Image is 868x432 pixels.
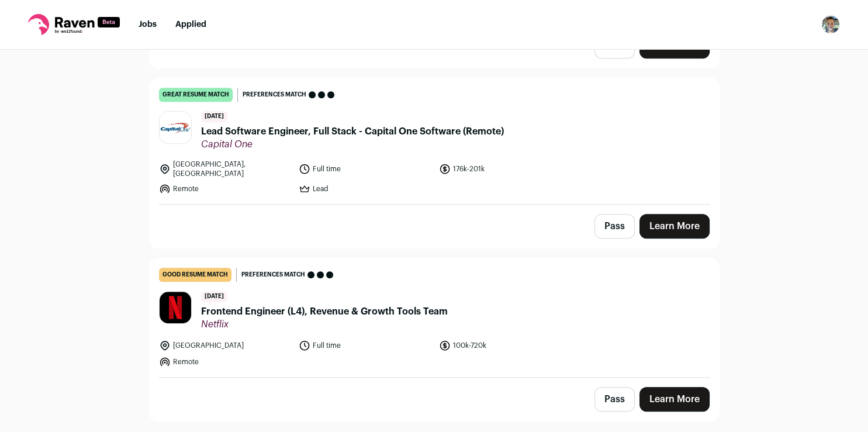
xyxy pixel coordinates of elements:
a: Learn More [639,387,710,412]
img: 24b4cd1a14005e1eb0453b1a75ab48f7ab5ae425408ff78ab99c55fada566dcb.jpg [160,112,191,143]
span: [DATE] [201,291,227,302]
button: Open dropdown [821,15,840,34]
li: 100k-720k [439,340,572,351]
span: Preferences match [243,89,306,101]
span: Lead Software Engineer, Full Stack - Capital One Software (Remote) [201,125,504,139]
a: Applied [175,20,206,29]
button: Pass [594,214,635,239]
li: Remote [159,356,292,368]
div: great resume match [159,88,233,102]
li: Full time [299,340,432,351]
div: good resume match [159,268,231,282]
li: Full time [299,160,432,178]
span: Frontend Engineer (L4), Revenue & Growth Tools Team [201,305,448,319]
li: Remote [159,183,292,195]
a: good resume match Preferences match [DATE] Frontend Engineer (L4), Revenue & Growth Tools Team Ne... [150,258,719,377]
li: 176k-201k [439,160,572,178]
li: [GEOGRAPHIC_DATA], [GEOGRAPHIC_DATA] [159,160,292,178]
li: Lead [299,183,432,195]
button: Pass [594,387,635,412]
a: great resume match Preferences match [DATE] Lead Software Engineer, Full Stack - Capital One Soft... [150,78,719,204]
a: Learn More [639,214,710,239]
img: eb23c1dfc8dac86b495738472fc6fbfac73343433b5f01efeecd7ed332374756.jpg [160,292,191,323]
li: [GEOGRAPHIC_DATA] [159,340,292,351]
span: [DATE] [201,111,227,122]
img: 19917917-medium_jpg [821,15,840,34]
span: Capital One [201,139,504,150]
span: Netflix [201,319,448,330]
a: Jobs [139,20,157,29]
span: Preferences match [241,269,305,281]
